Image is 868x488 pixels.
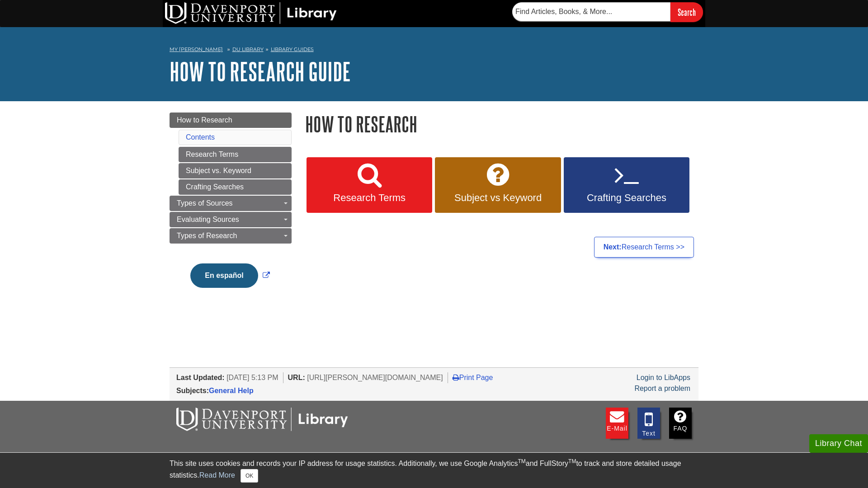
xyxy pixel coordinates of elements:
h1: How to Research [305,113,698,136]
form: Searches DU Library's articles, books, and more [512,2,703,22]
a: Types of Sources [170,196,292,211]
a: Next:Research Terms >> [594,237,694,258]
img: DU Library [165,2,337,24]
a: Types of Research [170,228,292,244]
span: How to Research [177,116,232,124]
span: [DATE] 5:13 PM [226,374,278,381]
button: En español [190,263,258,288]
a: Contents [186,133,215,141]
sup: TM [568,458,576,465]
a: Evaluating Sources [170,212,292,227]
a: How to Research Guide [170,57,351,85]
a: Research Terms [307,157,432,213]
a: Report a problem [634,385,690,392]
span: Last Updated: [176,374,225,381]
i: Print Page [453,374,459,381]
img: DU Libraries [176,408,348,431]
a: Link opens in new window [188,272,272,279]
a: Research Terms [179,147,292,162]
a: Library Guides [271,46,314,52]
a: Text [637,408,660,439]
a: My [PERSON_NAME] [170,46,223,53]
span: URL: [288,374,305,381]
a: Crafting Searches [179,179,292,195]
span: Subject vs Keyword [442,192,554,204]
a: Print Page [453,374,493,381]
a: Crafting Searches [564,157,689,213]
span: Types of Sources [177,199,233,207]
span: Research Terms [313,192,425,204]
button: Close [241,469,258,483]
a: FAQ [669,408,692,439]
span: [URL][PERSON_NAME][DOMAIN_NAME] [307,374,443,381]
a: General Help [209,387,254,394]
input: Find Articles, Books, & More... [512,2,670,21]
span: Subjects: [176,387,209,394]
a: How to Research [170,113,292,128]
span: Crafting Searches [571,192,683,204]
span: Evaluating Sources [177,216,239,223]
nav: breadcrumb [170,43,698,58]
div: Guide Page Menu [170,113,292,303]
input: Search [670,2,703,22]
span: Types of Research [177,232,237,239]
a: Login to LibApps [637,374,690,381]
a: Subject vs. Keyword [179,163,292,178]
button: Library Chat [809,434,868,453]
sup: TM [518,458,525,465]
a: Subject vs Keyword [435,157,561,213]
a: DU Library [232,46,264,52]
div: This site uses cookies and records your IP address for usage statistics. Additionally, we use Goo... [170,458,698,483]
a: E-mail [606,408,628,439]
strong: Next: [604,243,622,251]
a: Read More [199,471,235,479]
